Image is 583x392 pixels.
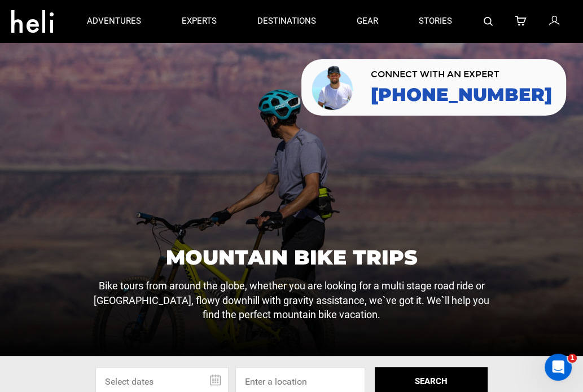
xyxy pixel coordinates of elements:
[87,15,141,27] p: adventures
[371,70,552,79] span: CONNECT WITH AN EXPERT
[545,354,572,381] iframe: Intercom live chat
[484,17,493,26] img: search-bar-icon.svg
[257,15,316,27] p: destinations
[85,247,497,267] h1: Mountain Bike Trips
[371,85,552,105] a: [PHONE_NUMBER]
[310,64,357,111] img: contact our team
[182,15,217,27] p: experts
[85,279,497,322] p: Bike tours from around the globe, whether you are looking for a multi stage road ride or [GEOGRAP...
[568,354,577,363] span: 1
